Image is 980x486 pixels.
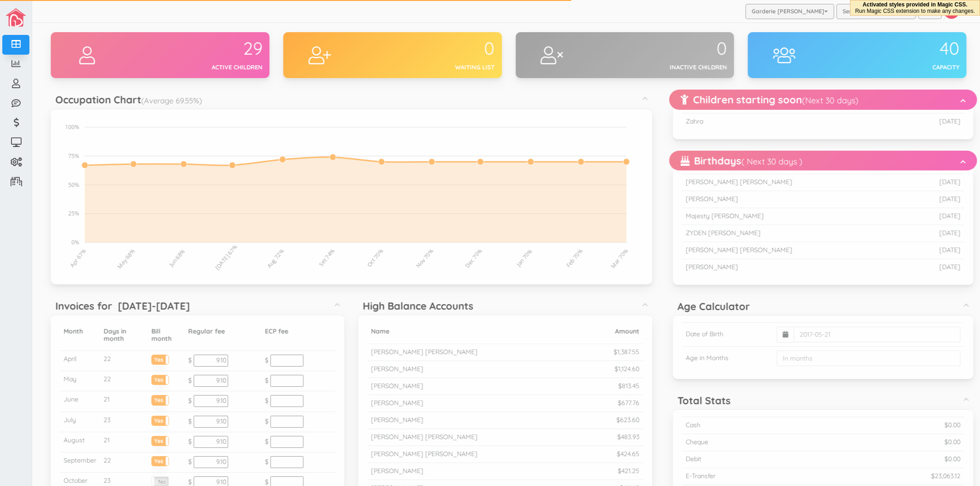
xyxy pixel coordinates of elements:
[821,417,962,434] td: $0.00
[165,248,184,268] tspan: Jun 68%
[186,356,189,364] span: $
[678,94,856,105] h5: Children starting soon
[186,458,189,466] span: $
[262,356,266,364] span: $
[680,322,770,346] td: Date of Birth
[905,242,962,259] td: [DATE]
[57,412,97,432] td: July
[97,391,145,412] td: 21
[360,39,492,58] div: 0
[57,432,97,452] td: August
[821,468,962,485] td: $23,063.12
[825,63,957,72] div: Capacity
[791,327,958,342] input: 2017-05-21
[128,63,260,72] div: Active children
[57,452,97,473] td: September
[262,437,266,446] span: $
[360,300,471,311] h5: High Balance Accounts
[97,371,145,391] td: 22
[186,376,189,384] span: $
[263,247,283,269] tspan: Aug 72%
[774,350,958,366] input: In months
[855,1,975,14] div: Activated styles provided in Magic CSS.
[66,209,77,217] tspan: 25%
[149,477,166,486] label: No
[57,391,97,412] td: June
[582,328,637,335] h5: Amount
[615,399,637,407] small: $677.76
[360,63,492,72] div: Waiting list
[905,191,962,208] td: [DATE]
[262,396,266,405] span: $
[57,351,97,371] td: April
[739,156,800,167] small: ( Next 30 days )
[62,123,77,131] tspan: 100%
[675,301,748,312] h5: Age Calculator
[262,328,329,335] h5: ECP fee
[614,450,637,458] small: $424.65
[262,458,266,466] span: $
[680,417,821,434] td: Cash
[368,365,421,373] small: [PERSON_NAME]
[186,478,189,486] span: $
[368,467,421,475] small: [PERSON_NAME]
[905,259,962,275] td: [DATE]
[678,155,800,166] h5: Birthdays
[811,113,962,130] td: [DATE]
[6,8,26,27] img: image
[825,39,957,58] div: 40
[186,328,255,335] h5: Regular fee
[113,247,134,270] tspan: May 68%
[57,371,97,391] td: May
[611,348,637,356] small: $1,387.55
[149,436,166,443] label: Yes
[606,247,627,270] tspan: Mar 70%
[368,399,421,407] small: [PERSON_NAME]
[97,432,145,452] td: 21
[368,382,421,390] small: [PERSON_NAME]
[680,225,905,242] td: ZYDEN [PERSON_NAME]
[149,328,178,342] h5: Bill month
[186,417,189,425] span: $
[799,95,856,106] small: (Next 30 days)
[69,238,77,246] tspan: 0%
[128,39,260,58] div: 29
[905,208,962,225] td: [DATE]
[97,351,145,371] td: 22
[461,247,482,269] tspan: Dec 70%
[262,376,266,384] span: $
[680,346,770,370] td: Age in Months
[149,416,166,423] label: Yes
[186,437,189,446] span: $
[149,396,166,402] label: Yes
[211,243,236,271] tspan: [DATE] 67%
[616,382,637,390] small: $813.45
[680,468,821,485] td: E-Transfer
[512,248,531,268] tspan: Jan 70%
[680,208,905,225] td: Majesty [PERSON_NAME]
[612,365,637,373] small: $1,124.60
[66,247,85,269] tspan: Apr 67%
[97,452,145,473] td: 22
[680,242,905,259] td: [PERSON_NAME] [PERSON_NAME]
[149,375,166,382] label: Yes
[821,434,962,451] td: $0.00
[53,300,187,311] h5: Invoices for [DATE]-[DATE]
[593,63,725,72] div: Inactive children
[368,328,574,335] h5: Name
[562,247,582,269] tspan: Feb 70%
[614,416,637,424] small: $623.60
[315,247,334,268] tspan: Set 74%
[680,113,811,130] td: Zahra
[615,467,637,475] small: $421.25
[368,433,475,441] small: [PERSON_NAME] [PERSON_NAME]
[66,181,77,189] tspan: 50%
[680,191,905,208] td: [PERSON_NAME]
[680,174,905,191] td: [PERSON_NAME] [PERSON_NAME]
[262,417,266,425] span: $
[363,247,383,268] tspan: Oct 70%
[186,396,189,405] span: $
[821,451,962,468] td: $0.00
[262,478,266,486] span: $
[905,225,962,242] td: [DATE]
